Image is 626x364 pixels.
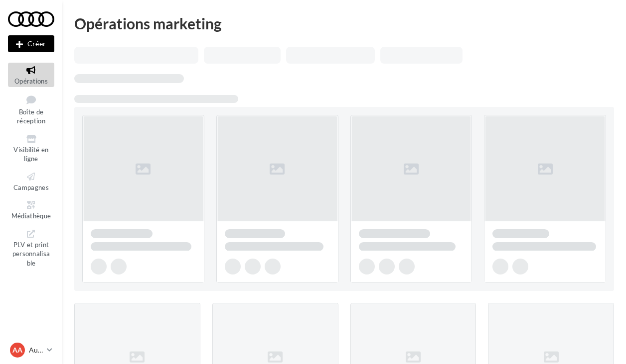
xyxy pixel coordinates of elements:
a: PLV et print personnalisable [8,226,54,270]
span: Boîte de réception [17,108,45,125]
span: Campagnes [13,183,49,191]
span: PLV et print personnalisable [12,239,50,267]
span: Visibilité en ligne [13,146,48,163]
a: Visibilité en ligne [8,131,54,165]
a: AA Audi [GEOGRAPHIC_DATA] [8,341,54,360]
a: Médiathèque [8,197,54,222]
div: Nouvelle campagne [8,35,54,52]
a: Campagnes [8,169,54,193]
button: Créer [8,35,54,52]
span: Opérations [14,77,48,85]
p: Audi [GEOGRAPHIC_DATA] [29,345,43,355]
a: Boîte de réception [8,91,54,127]
span: AA [12,345,22,355]
a: Opérations [8,63,54,87]
div: Opérations marketing [74,16,614,31]
span: Médiathèque [11,212,51,220]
